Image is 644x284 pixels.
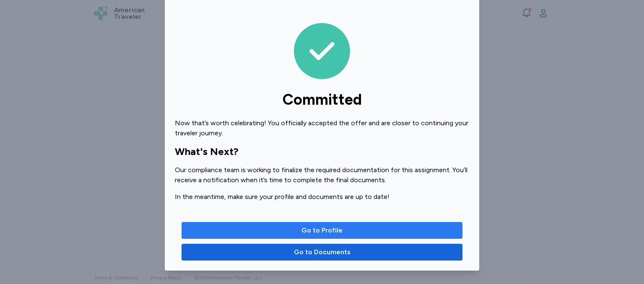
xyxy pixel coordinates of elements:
div: Committed [283,91,362,108]
span: Go to Profile [301,225,343,235]
div: Now that’s worth celebrating! You officially accepted the offer and are closer to continuing your... [175,118,469,138]
button: Go to Profile [182,222,462,239]
div: What's Next? [175,145,469,158]
div: In the meantime, make sure your profile and documents are up to date! [175,192,469,202]
div: Our compliance team is working to finalize the required documentation for this assignment. You’ll... [175,165,469,185]
button: Go to Documents [182,244,462,261]
span: Go to Documents [294,247,351,257]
